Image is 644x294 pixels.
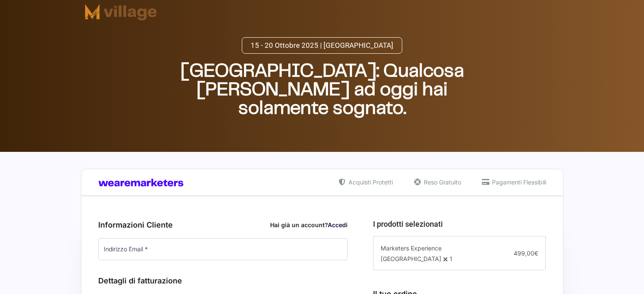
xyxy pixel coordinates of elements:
[270,220,348,229] div: Hai già un account?
[514,250,538,257] span: 499,00
[490,178,546,187] span: Pagamenti Flessibili
[346,178,393,187] span: Acquisti Protetti
[251,42,393,49] span: 15 - 20 Ottobre 2025 | [GEOGRAPHIC_DATA]
[98,238,348,260] input: Indirizzo Email *
[534,250,538,257] span: €
[381,245,442,262] span: Marketers Experience [GEOGRAPHIC_DATA]
[170,62,475,118] h2: [GEOGRAPHIC_DATA]: Qualcosa [PERSON_NAME] ad oggi hai solamente sognato.
[422,178,461,187] span: Reso Gratuito
[242,37,402,54] a: 15 - 20 Ottobre 2025 | [GEOGRAPHIC_DATA]
[373,218,546,230] h3: I prodotti selezionati
[98,275,348,286] h3: Dettagli di fatturazione
[328,221,348,228] a: Accedi
[450,255,452,262] span: 1
[98,219,348,231] h3: Informazioni Cliente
